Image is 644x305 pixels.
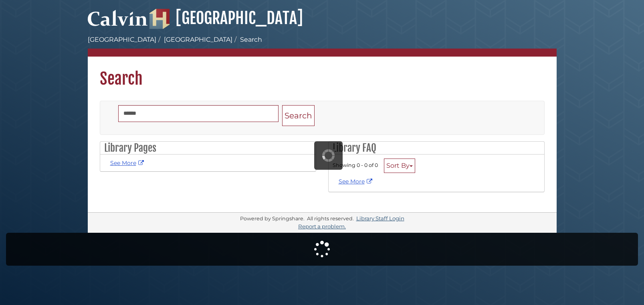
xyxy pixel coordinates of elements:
a: Library Staff Login [356,215,404,222]
a: [GEOGRAPHIC_DATA] [149,8,303,28]
div: Powered by Springshare. [239,216,306,222]
button: Sort By [384,159,415,173]
a: Calvin University [88,18,148,26]
a: Report a problem. [298,223,346,230]
button: Search [282,105,315,126]
a: See More [110,159,146,167]
nav: breadcrumb [88,35,557,57]
a: See More [339,178,374,185]
div: All rights reserved. [306,216,355,222]
img: Calvin [88,6,148,29]
h2: Library FAQ [329,142,544,155]
img: Hekman Library Logo [149,9,170,29]
li: Search [232,35,262,45]
a: [GEOGRAPHIC_DATA] [164,36,232,43]
h1: Search [88,57,557,89]
a: [GEOGRAPHIC_DATA] [88,36,156,43]
h2: Library Pages [100,142,316,155]
img: Working... [322,149,335,162]
span: Showing 0 - 0 of 0 [333,162,378,168]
